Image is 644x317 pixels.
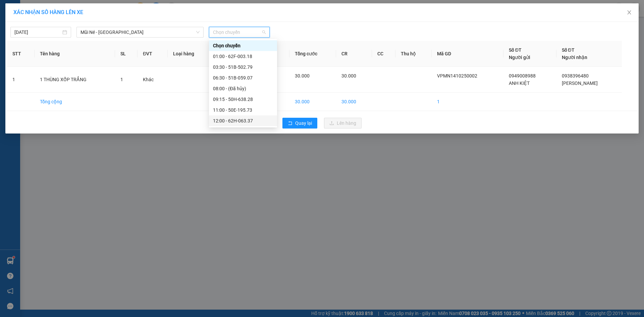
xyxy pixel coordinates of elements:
button: Close [620,3,639,22]
span: 30.000 [295,73,310,78]
span: down [196,30,200,34]
span: Nhận: [57,6,73,13]
button: rollbackQuay lại [282,118,317,128]
span: close [627,10,632,15]
span: XÁC NHẬN SỐ HÀNG LÊN XE [13,9,83,15]
div: 06:30 - 51B-059.07 [213,74,273,82]
button: uploadLên hàng [324,118,362,128]
div: 11:00 - 50E-195.73 [213,106,273,114]
div: 0938396480 [57,30,111,39]
span: Số ĐT [509,47,522,53]
th: Thu hộ [395,41,432,67]
td: 1 THÙNG XỐP TRẮNG [35,67,115,93]
th: Tổng cước [289,41,336,67]
span: 0949008988 [509,73,536,78]
span: 1 [120,77,123,82]
td: 30.000 [289,93,336,111]
td: 30.000 [336,93,372,111]
th: Loại hàng [168,41,213,67]
th: Mã GD [432,41,503,67]
div: Chọn chuyến [213,42,273,49]
div: 08:00 - (Đã hủy) [213,85,273,92]
div: 01:00 - 62F-003.18 [213,53,273,60]
div: 03:30 - 51B-502.79 [213,63,273,71]
th: ĐVT [138,41,168,67]
th: CR [336,41,372,67]
span: ANH KIỆT [509,81,530,86]
th: STT [7,41,35,67]
span: 0938396480 [562,73,589,78]
div: VP Mũi Né [6,6,53,14]
span: Số ĐT [562,47,575,53]
span: 30.000 [341,73,356,78]
div: [PERSON_NAME] [57,22,111,30]
input: 14/10/2025 [14,29,61,36]
span: CR : [5,44,15,51]
td: 1 [7,67,35,93]
div: Chọn chuyến [209,40,277,51]
span: Gửi: [6,6,16,13]
th: Tên hàng [35,41,115,67]
div: 09:15 - 50H-638.28 [213,96,273,103]
span: Mũi Né - Sài Gòn [80,27,200,37]
span: Người nhận [562,55,587,60]
span: [PERSON_NAME] [562,81,598,86]
td: 1 [432,93,503,111]
div: ANH KIỆT [6,14,53,22]
span: Quay lại [295,119,312,127]
td: Tổng cộng [35,93,115,111]
div: 30.000 [5,43,54,51]
span: rollback [288,121,292,126]
span: Chọn chuyến [213,27,266,37]
div: VP [PERSON_NAME] [57,6,111,22]
th: CC [372,41,395,67]
span: VPMN1410250002 [437,73,477,78]
span: Người gửi [509,55,530,60]
td: Khác [138,67,168,93]
div: 0949008988 [6,22,53,31]
th: SL [115,41,138,67]
div: 12:00 - 62H-063.37 [213,117,273,124]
